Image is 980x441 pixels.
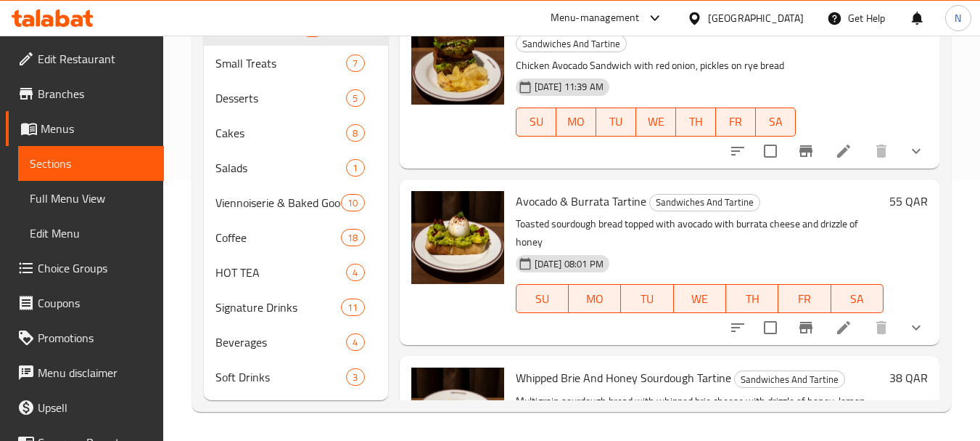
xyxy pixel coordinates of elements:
svg: Show Choices [907,142,925,160]
span: Sections [30,155,152,172]
span: Avocado & Burrata Tartine [516,190,646,212]
div: Salads1 [204,150,387,185]
span: Branches [38,85,152,102]
div: Sandwiches And Tartine [649,194,760,211]
button: MO [556,108,596,137]
span: Menu disclaimer [38,364,152,381]
a: Edit Restaurant [6,41,164,76]
span: FR [722,111,750,132]
span: 18 [342,231,363,245]
span: 7 [347,57,363,70]
h6: 38 QAR [889,368,928,388]
span: 1 [347,161,363,175]
span: 10 [342,196,363,210]
img: Avocado & Burrata Tartine [411,191,504,284]
p: Multigrain sourdough bread with whipped brie cheese with drizzle of honey ,lemon zest and nuts [516,392,884,429]
button: FR [778,284,831,313]
span: TU [627,288,667,309]
button: SU [516,108,556,137]
span: Cakes [215,124,346,142]
div: items [341,299,364,316]
div: items [346,159,364,177]
span: 4 [347,266,363,280]
span: Coffee [215,229,341,246]
span: Desserts [215,89,346,107]
span: Soft Drinks [215,368,346,386]
button: FR [716,108,756,137]
span: Coupons [38,294,152,312]
img: Chicken Avocado Sandwich In Rye Bread [411,12,504,105]
a: Edit menu item [835,142,852,160]
a: Full Menu View [18,181,164,216]
a: Edit menu item [835,319,852,336]
span: Sandwiches And Tartine [516,36,626,52]
span: Full Menu View [30,190,152,207]
span: WE [680,288,720,309]
button: TU [596,108,636,137]
div: Sandwiches And Tartine [516,35,627,52]
button: WE [636,108,676,137]
a: Sections [18,146,164,181]
div: items [346,333,364,351]
span: MO [575,288,615,309]
span: Choice Groups [38,259,152,277]
span: Sandwiches And Tartine [735,371,844,388]
span: 5 [347,92,363,105]
span: 3 [347,371,363,384]
div: HOT TEA [215,264,346,281]
div: Desserts5 [204,81,387,116]
span: Small Treats [215,54,346,72]
div: HOT TEA4 [204,255,387,290]
div: items [346,124,364,142]
button: WE [674,284,726,313]
p: Chicken Avocado Sandwich with red onion, pickles on rye bread [516,57,796,75]
span: 8 [347,126,363,140]
button: SU [516,284,569,313]
div: Soft Drinks3 [204,360,387,395]
a: Branches [6,76,164,111]
div: items [346,368,364,386]
span: Select to update [755,136,786,166]
span: Beverages [215,333,346,351]
div: items [341,194,364,211]
span: [DATE] 08:01 PM [529,257,609,271]
span: [DATE] 11:39 AM [529,80,609,94]
button: sort-choices [720,134,755,169]
span: 11 [342,301,363,315]
span: 4 [347,336,363,349]
button: TU [621,284,673,313]
span: Select to update [755,312,786,343]
span: Signature Drinks [215,299,341,316]
span: MO [562,111,590,132]
a: Menus [6,111,164,146]
button: Branch-specific-item [788,310,823,345]
button: MO [569,284,621,313]
a: Menu disclaimer [6,355,164,390]
span: TH [682,111,710,132]
div: Viennoiserie & Baked Goods10 [204,185,387,220]
span: Salads [215,159,346,177]
span: Sandwiches And Tartine [650,194,759,211]
svg: Show Choices [907,319,925,336]
span: Viennoiserie & Baked Goods [215,194,341,211]
a: Promotions [6,320,164,355]
span: TH [732,288,773,309]
div: Sandwiches And Tartine [734,371,845,388]
button: delete [864,310,899,345]
span: N [955,10,961,26]
a: Choice Groups [6,251,164,286]
button: sort-choices [720,310,755,345]
span: Edit Menu [30,224,152,242]
div: [GEOGRAPHIC_DATA] [708,10,804,26]
span: Menus [41,120,152,137]
button: show more [899,310,934,345]
div: Menu-management [551,9,640,27]
div: Beverages4 [204,325,387,360]
span: Whipped Brie And Honey Sourdough Tartine [516,367,731,389]
span: TU [602,111,630,132]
